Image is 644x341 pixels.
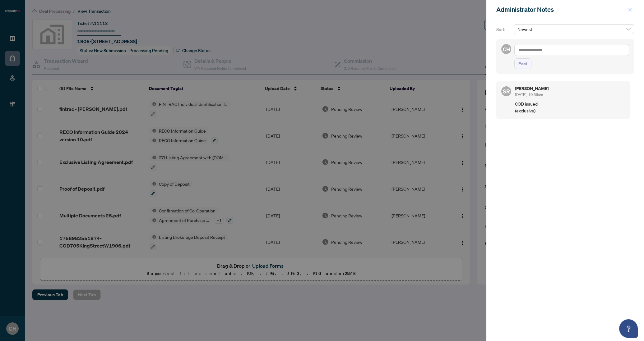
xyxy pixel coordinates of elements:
[503,45,510,53] span: CH
[496,5,626,14] div: Administrator Notes
[515,92,543,97] span: [DATE], 10:56am
[628,7,632,12] span: close
[515,100,625,114] p: COD issued (exclusive)
[515,86,625,91] h5: [PERSON_NAME]
[496,26,511,33] p: Sort:
[514,58,531,69] button: Post
[619,319,638,338] button: Open asap
[517,25,630,34] span: Newest
[503,87,510,96] span: SR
